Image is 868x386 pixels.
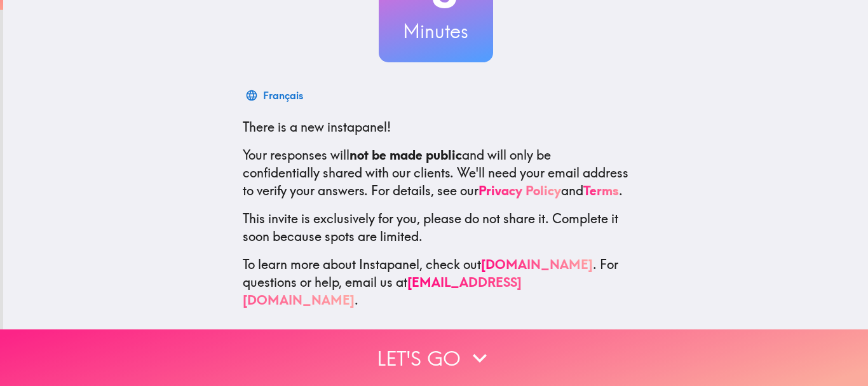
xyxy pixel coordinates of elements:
a: Terms [583,183,619,198]
b: not be made public [349,147,462,163]
p: Your responses will and will only be confidentially shared with our clients. We'll need your emai... [243,146,629,200]
p: This invite is exclusively for you, please do not share it. Complete it soon because spots are li... [243,210,629,245]
button: Français [243,83,308,108]
span: There is a new instapanel! [243,119,391,135]
div: Français [263,86,303,104]
a: [EMAIL_ADDRESS][DOMAIN_NAME] [243,274,522,308]
a: Privacy Policy [478,183,561,198]
a: [DOMAIN_NAME] [481,256,593,272]
p: To learn more about Instapanel, check out . For questions or help, email us at . [243,256,629,309]
h3: Minutes [379,18,493,45]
